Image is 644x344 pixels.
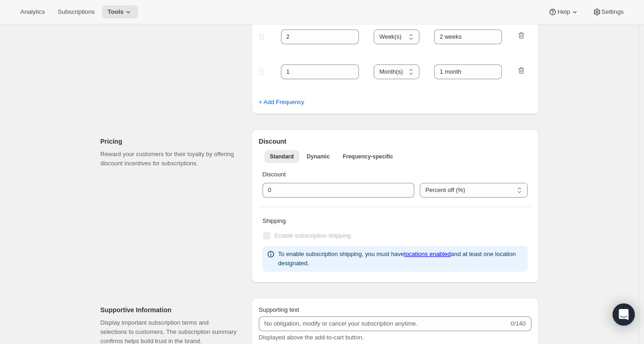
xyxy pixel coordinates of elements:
[274,232,351,239] span: Enable subscription shipping
[259,306,299,313] span: Supporting text
[52,6,100,18] button: Subscriptions
[58,8,95,16] span: Subscriptions
[613,303,635,326] div: Open Intercom Messenger
[101,137,237,146] h2: Pricing
[262,170,528,179] p: Discount
[434,29,502,44] input: 1 month
[587,6,629,18] button: Settings
[404,251,451,257] a: locations enabled
[262,216,528,226] p: Shipping
[259,316,509,331] input: No obligation, modify or cancel your subscription anytime.
[434,64,502,79] input: 1 month
[259,98,304,107] span: + Add Frequency
[557,8,570,16] span: Help
[101,305,237,315] h2: Supportive Information
[253,95,310,110] button: + Add Frequency
[101,150,237,168] p: Reward your customers for their loyalty by offering discount incentives for subscriptions.
[343,153,393,160] span: Frequency-specific
[543,6,584,18] button: Help
[259,137,531,146] h2: Discount
[307,153,330,160] span: Dynamic
[259,334,364,341] span: Displayed above the add-to-cart button.
[107,8,124,16] span: Tools
[278,250,524,268] p: To enable subscription shipping, you must have and at least one location designated.
[102,6,138,18] button: Tools
[15,6,50,18] button: Analytics
[262,183,400,198] input: 10
[602,8,624,16] span: Settings
[20,8,45,16] span: Analytics
[270,153,294,160] span: Standard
